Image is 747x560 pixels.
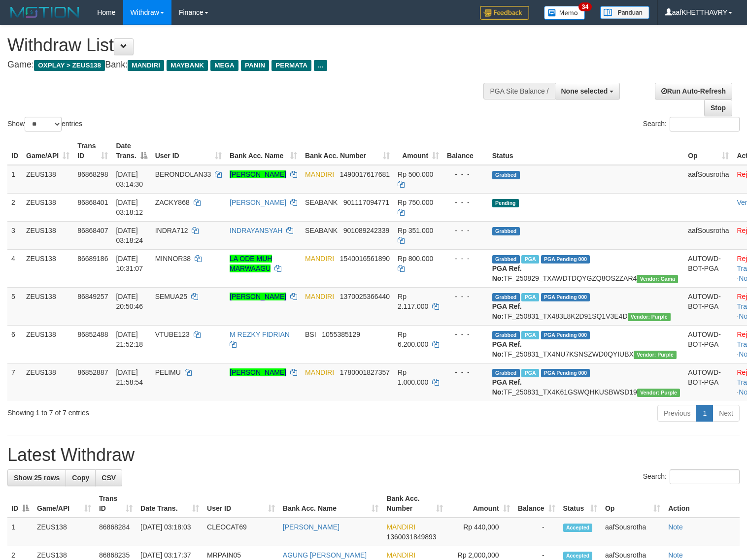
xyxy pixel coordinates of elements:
span: Grabbed [492,293,520,301]
th: Action [664,490,740,518]
span: MANDIRI [305,170,334,178]
span: [DATE] 21:52:18 [116,330,143,348]
span: BSI [305,330,316,338]
th: Op: activate to sort column ascending [684,137,733,165]
td: ZEUS138 [33,518,95,546]
span: Marked by aafsolysreylen [521,369,539,377]
th: Bank Acc. Number: activate to sort column ascending [301,137,394,165]
span: ... [314,60,327,71]
th: Bank Acc. Number: activate to sort column ascending [382,490,447,518]
td: 1 [7,165,22,194]
span: Grabbed [492,331,520,339]
td: 3 [7,221,22,249]
span: Rp 500.000 [398,170,433,178]
span: MANDIRI [305,293,334,300]
span: Copy 1360031849893 to clipboard [386,533,436,541]
td: ZEUS138 [22,325,73,363]
div: - - - [447,329,484,339]
span: Grabbed [492,171,520,179]
td: aafSousrotha [684,165,733,194]
span: 86852887 [77,368,108,376]
td: 86868284 [95,518,136,546]
td: TF_250829_TXAWDTDQYGZQ8OS2ZAR4 [488,249,684,287]
td: ZEUS138 [22,193,73,221]
span: Marked by aafkaynarin [521,255,539,264]
div: - - - [447,254,484,264]
h1: Latest Withdraw [7,445,740,465]
td: 5 [7,287,22,325]
button: None selected [555,83,620,99]
a: [PERSON_NAME] [283,523,340,531]
span: Grabbed [492,369,520,377]
span: Copy 901089242339 to clipboard [343,227,389,234]
span: Vendor URL: https://trx4.1velocity.biz [628,313,671,321]
div: - - - [447,198,484,207]
label: Show entries [7,117,82,132]
span: Marked by aafsolysreylen [521,331,539,339]
span: 86849257 [77,293,108,300]
span: PGA Pending [541,369,590,377]
span: [DATE] 03:18:24 [116,227,143,244]
th: Status: activate to sort column ascending [559,490,601,518]
span: 86868298 [77,170,108,178]
input: Search: [670,469,740,484]
img: MOTION_logo.png [7,5,82,20]
span: MANDIRI [128,60,164,71]
a: Previous [657,405,697,422]
span: 86852488 [77,330,108,338]
span: Rp 351.000 [398,227,433,234]
img: Feedback.jpg [480,6,529,20]
span: PGA Pending [541,331,590,339]
a: Stop [704,99,732,116]
td: 1 [7,518,33,546]
th: Game/API: activate to sort column ascending [33,490,95,518]
a: Note [668,551,683,559]
th: Date Trans.: activate to sort column descending [112,137,151,165]
th: Op: activate to sort column ascending [601,490,664,518]
input: Search: [670,117,740,132]
span: Rp 800.000 [398,255,433,263]
td: AUTOWD-BOT-PGA [684,287,733,325]
td: TF_250831_TX4NU7KSNSZWD0QYIUBX [488,325,684,363]
span: Copy 1540016561890 to clipboard [340,255,390,263]
td: TF_250831_TX4K61GSWQHKUSBWSD19 [488,363,684,401]
h1: Withdraw List [7,35,488,55]
td: ZEUS138 [22,287,73,325]
a: [PERSON_NAME] [230,293,286,300]
span: PGA Pending [541,293,590,301]
a: Run Auto-Refresh [655,83,732,99]
td: AUTOWD-BOT-PGA [684,249,733,287]
span: Grabbed [492,227,520,235]
th: Trans ID: activate to sort column ascending [73,137,112,165]
div: - - - [447,292,484,301]
span: 34 [578,2,592,11]
span: BERONDOLAN33 [155,170,211,178]
label: Search: [643,469,740,484]
span: Rp 2.117.000 [398,293,428,310]
span: Pending [492,199,519,207]
span: PERMATA [272,60,311,71]
span: Copy 901117094771 to clipboard [343,198,389,206]
th: Status [488,137,684,165]
span: CSV [102,474,116,482]
span: MANDIRI [305,368,334,376]
img: panduan.png [600,6,649,19]
span: [DATE] 03:14:30 [116,170,143,188]
span: Accepted [563,552,593,560]
span: Vendor URL: https://trx31.1velocity.biz [637,275,678,283]
a: 1 [696,405,713,422]
a: M REZKY FIDRIAN [230,330,290,338]
span: [DATE] 03:18:12 [116,198,143,216]
span: ZACKY868 [155,198,190,206]
span: MANDIRI [386,551,415,559]
a: [PERSON_NAME] [230,198,286,206]
b: PGA Ref. No: [492,378,522,396]
span: [DATE] 10:31:07 [116,255,143,272]
span: INDRA712 [155,227,188,234]
td: CLEOCAT69 [203,518,279,546]
span: Accepted [563,524,593,532]
th: Bank Acc. Name: activate to sort column ascending [279,490,383,518]
a: AGUNG [PERSON_NAME] [283,551,367,559]
td: aafSousrotha [684,221,733,249]
span: 86868407 [77,227,108,234]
